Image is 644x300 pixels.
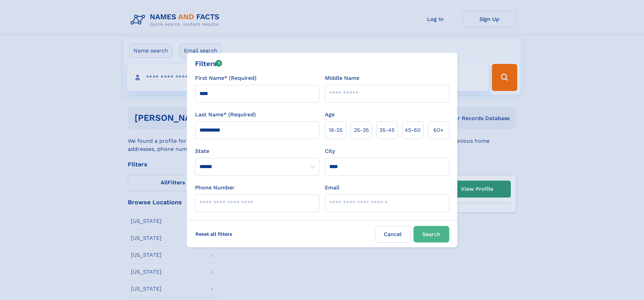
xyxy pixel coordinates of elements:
label: Age [325,111,335,119]
label: City [325,147,335,155]
span: 45‑60 [405,126,421,134]
span: 18‑25 [329,126,342,134]
label: Phone Number [195,184,235,192]
span: 35‑45 [379,126,395,134]
label: Cancel [375,226,411,243]
div: Filters [195,59,222,69]
span: 25‑35 [354,126,369,134]
label: First Name* (Required) [195,74,257,82]
label: Email [325,184,339,192]
label: Reset all filters [191,226,237,242]
button: Search [413,226,449,243]
label: State [195,147,319,155]
label: Last Name* (Required) [195,111,256,119]
label: Middle Name [325,74,359,82]
span: 60+ [433,126,444,134]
